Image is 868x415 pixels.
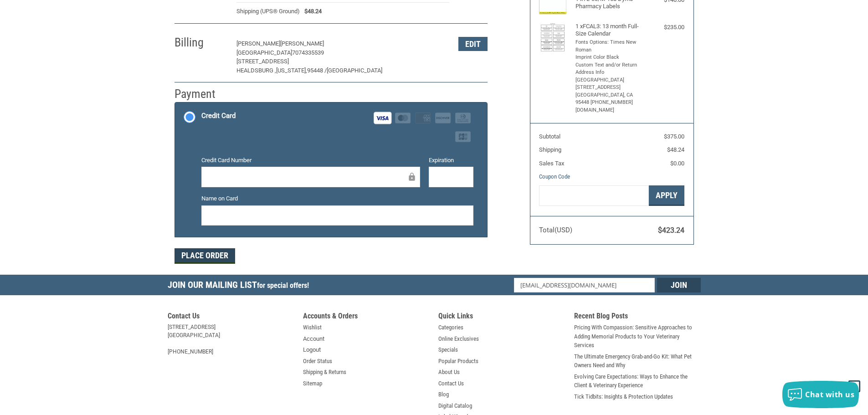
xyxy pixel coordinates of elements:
[438,390,449,399] a: Blog
[303,312,430,323] h5: Accounts & Orders
[438,312,565,323] h5: Quick Links
[438,345,458,354] a: Specials
[574,323,701,350] a: Pricing With Compassion: Sensitive Approaches to Adding Memorial Products to Your Veterinary Serv...
[236,40,280,47] span: [PERSON_NAME]
[649,185,684,206] button: Apply
[438,323,463,332] a: Categories
[300,7,322,16] span: $48.24
[303,345,321,354] a: Logout
[303,323,322,332] a: Wishlist
[236,7,300,16] span: Shipping (UPS® Ground)
[575,23,646,38] h4: 1 x FCAL3: 13 month Full-Size Calendar
[575,54,646,61] li: Imprint Color Black
[539,133,560,140] span: Subtotal
[429,156,473,165] label: Expiration
[201,108,236,123] div: Credit Card
[257,281,309,290] span: for special offers!
[327,67,382,74] span: [GEOGRAPHIC_DATA]
[201,194,473,203] label: Name on Card
[168,323,294,356] address: [STREET_ADDRESS] [GEOGRAPHIC_DATA] [PHONE_NUMBER]
[236,49,292,56] span: [GEOGRAPHIC_DATA]
[782,381,859,408] button: Chat with us
[539,146,561,153] span: Shipping
[201,156,420,165] label: Credit Card Number
[303,334,324,343] a: Account
[438,334,479,343] a: Online Exclusives
[168,275,313,298] h5: Join Our Mailing List
[175,35,228,50] h2: Billing
[539,160,564,167] span: Sales Tax
[236,58,289,65] span: [STREET_ADDRESS]
[657,278,701,292] input: Join
[303,379,322,388] a: Sitemap
[236,67,276,74] span: HEALDSBURG ,
[648,23,684,32] div: $235.00
[458,37,488,51] button: Edit
[307,67,327,74] span: 95448 /
[175,87,228,102] h2: Payment
[303,368,346,377] a: Shipping & Returns
[539,173,570,180] a: Coupon Code
[292,49,324,56] span: 7074335539
[168,312,294,323] h5: Contact Us
[574,372,701,390] a: Evolving Care Expectations: Ways to Enhance the Client & Veterinary Experience
[438,368,460,377] a: About Us
[667,146,684,153] span: $48.24
[514,278,655,292] input: Email
[670,160,684,167] span: $0.00
[175,248,235,264] button: Place Order
[303,357,332,366] a: Order Status
[805,389,854,400] span: Chat with us
[276,67,307,74] span: [US_STATE],
[574,312,701,323] h5: Recent Blog Posts
[658,226,684,235] span: $423.24
[438,379,464,388] a: Contact Us
[574,352,701,370] a: The Ultimate Emergency Grab-and-Go Kit: What Pet Owners Need and Why
[438,401,472,410] a: Digital Catalog
[574,392,673,401] a: Tick Tidbits: Insights & Protection Updates
[664,133,684,140] span: $375.00
[539,185,649,206] input: Gift Certificate or Coupon Code
[280,40,324,47] span: [PERSON_NAME]
[539,226,572,234] span: Total (USD)
[575,39,646,54] li: Fonts Options: Times New Roman
[438,357,478,366] a: Popular Products
[575,61,646,114] li: Custom Text and/or Return Address Info [GEOGRAPHIC_DATA] [STREET_ADDRESS] [GEOGRAPHIC_DATA], CA 9...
